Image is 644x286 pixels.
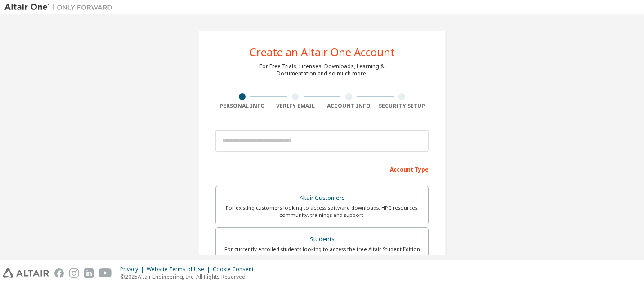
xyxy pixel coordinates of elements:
[322,102,376,110] div: Account Info
[376,102,429,110] div: Security Setup
[4,3,117,12] img: Altair One
[215,162,429,176] div: Account Type
[147,266,213,273] div: Website Terms of Use
[269,102,322,110] div: Verify Email
[99,268,112,278] img: youtube.svg
[54,268,64,278] img: facebook.svg
[3,268,49,278] img: altair_logo.svg
[84,268,94,278] img: linkedin.svg
[120,266,147,273] div: Privacy
[221,233,423,246] div: Students
[221,192,423,204] div: Altair Customers
[259,63,385,77] div: For Free Trials, Licenses, Downloads, Learning & Documentation and so much more.
[213,266,259,273] div: Cookie Consent
[250,47,395,57] div: Create an Altair One Account
[221,246,423,260] div: For currently enrolled students looking to access the free Altair Student Edition bundle and all ...
[215,102,269,110] div: Personal Info
[221,204,423,219] div: For existing customers looking to access software downloads, HPC resources, community, trainings ...
[69,268,79,278] img: instagram.svg
[120,273,259,281] p: © 2025 Altair Engineering, Inc. All Rights Reserved.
